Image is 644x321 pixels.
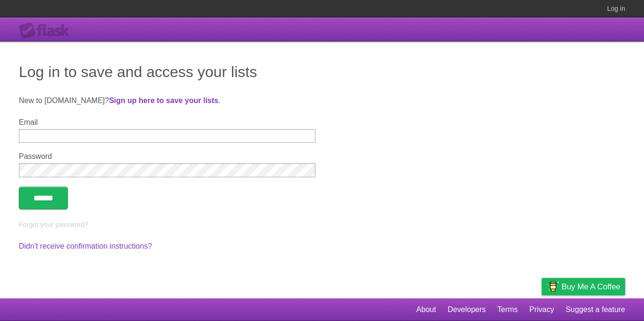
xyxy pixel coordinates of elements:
[447,301,486,319] a: Developers
[109,96,218,104] a: Sign up here to save your lists
[19,95,625,106] p: New to [DOMAIN_NAME]? .
[561,278,620,295] span: Buy me a coffee
[19,152,315,161] label: Password
[19,61,625,83] h1: Log in to save and access your lists
[497,301,518,319] a: Terms
[19,118,315,127] label: Email
[19,221,88,228] a: Forgot your password?
[19,242,152,250] a: Didn't receive confirmation instructions?
[529,301,554,319] a: Privacy
[566,301,625,319] a: Suggest a feature
[416,301,436,319] a: About
[542,278,625,295] a: Buy me a coffee
[546,278,559,295] img: Buy me a coffee
[19,22,75,39] div: Flask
